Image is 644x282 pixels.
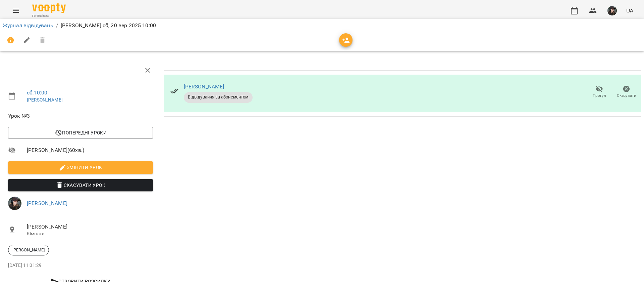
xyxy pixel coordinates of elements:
[586,83,613,102] button: Прогул
[593,93,606,98] span: Прогул
[613,83,640,102] button: Скасувати
[8,262,153,269] p: [DATE] 11:01:29
[32,3,66,13] img: Voopty Logo
[617,93,636,98] span: Скасувати
[8,197,21,210] img: 263e74ab04eeb3646fb982e871862100.jpg
[8,179,153,191] button: Скасувати Урок
[56,22,58,30] li: /
[624,4,636,17] button: UA
[8,112,153,120] span: Урок №3
[13,181,148,189] span: Скасувати Урок
[61,22,156,30] p: [PERSON_NAME] сб, 20 вер 2025 10:00
[27,231,153,237] p: Кімната
[626,7,633,14] span: UA
[32,14,66,18] span: For Business
[8,245,49,255] div: [PERSON_NAME]
[27,97,63,103] a: [PERSON_NAME]
[27,200,67,206] a: [PERSON_NAME]
[184,94,253,100] span: Відвідування за абонементом
[607,6,617,15] img: 263e74ab04eeb3646fb982e871862100.jpg
[13,163,148,171] span: Змінити урок
[8,3,24,19] button: Menu
[8,127,153,139] button: Попередні уроки
[3,22,641,30] nav: breadcrumb
[13,129,148,137] span: Попередні уроки
[184,83,224,90] a: [PERSON_NAME]
[3,22,53,29] a: Журнал відвідувань
[27,223,153,231] span: [PERSON_NAME]
[27,146,153,154] span: [PERSON_NAME] ( 60 хв. )
[27,89,47,96] a: сб , 10:00
[8,247,49,253] span: [PERSON_NAME]
[8,161,153,173] button: Змінити урок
